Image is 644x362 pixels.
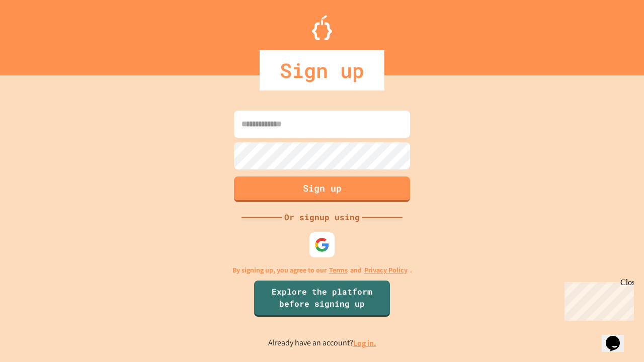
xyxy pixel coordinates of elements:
[312,15,332,40] img: Logo.svg
[314,237,330,252] img: google-icon.svg
[353,338,376,348] a: Log in.
[232,265,412,276] p: By signing up, you agree to our and .
[4,4,69,64] div: Chat with us now!Close
[268,337,376,349] p: Already have an account?
[254,281,390,317] a: Explore the platform before signing up
[364,265,408,276] a: Privacy Policy
[234,176,410,202] button: Sign up
[260,50,384,90] div: Sign up
[602,322,634,352] iframe: chat widget
[282,211,362,223] div: Or signup using
[329,265,348,276] a: Terms
[560,278,634,321] iframe: chat widget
